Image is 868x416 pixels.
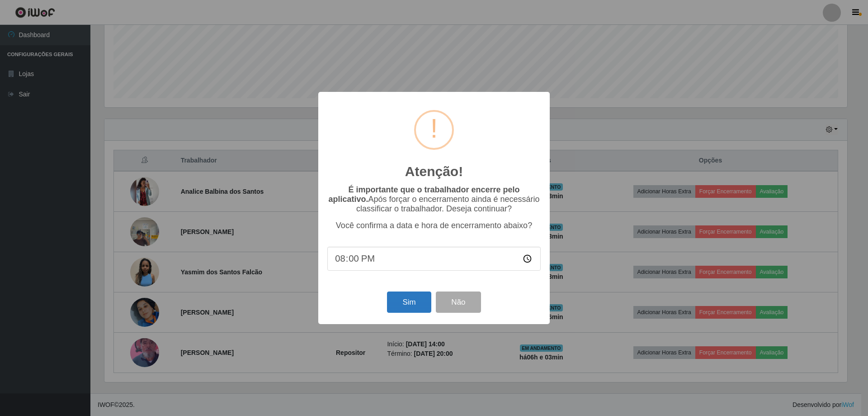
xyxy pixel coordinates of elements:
button: Sim [387,292,431,313]
b: É importante que o trabalhador encerre pelo aplicativo. [328,185,519,204]
button: Não [436,292,481,313]
p: Você confirma a data e hora de encerramento abaixo? [327,221,541,230]
h2: Atenção! [405,163,463,180]
p: Após forçar o encerramento ainda é necessário classificar o trabalhador. Deseja continuar? [327,185,541,214]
